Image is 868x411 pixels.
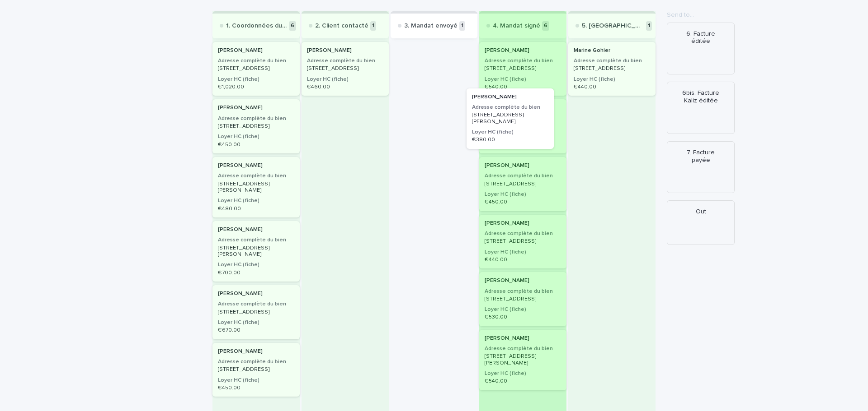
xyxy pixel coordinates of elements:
p: Send to... [667,11,735,19]
p: 7. Facture payée [682,149,720,164]
p: 6bis. Facture Kaliz éditée [682,89,720,105]
p: 6. Facture éditée [682,30,720,46]
p: 3. Mandat envoyé [404,22,458,30]
p: Out [682,208,720,216]
p: 1 [459,21,465,31]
